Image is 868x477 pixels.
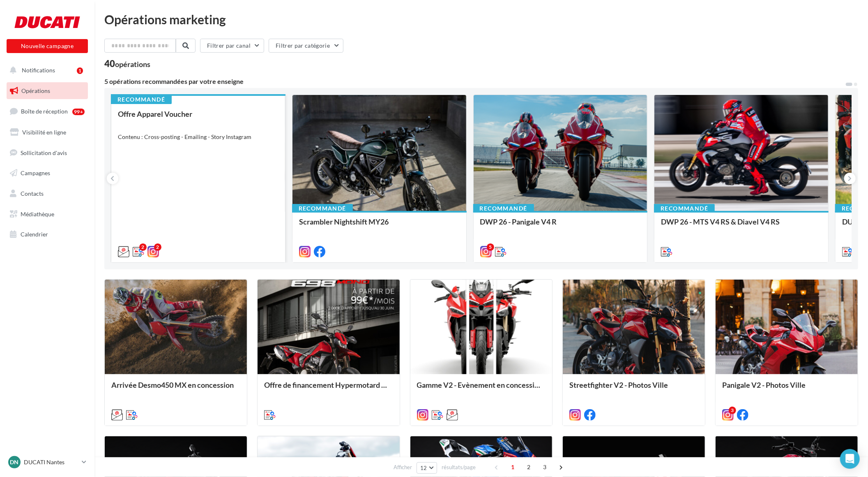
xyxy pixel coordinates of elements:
[538,461,551,474] span: 3
[420,465,427,471] span: 12
[104,59,150,68] div: 40
[292,204,353,213] div: Recommandé
[473,204,534,213] div: Recommandé
[264,381,393,397] div: Offre de financement Hypermotard 698 Mono
[21,108,68,115] span: Boîte de réception
[394,463,412,471] span: Afficher
[154,243,161,251] div: 2
[24,458,78,466] p: DUCATI Nantes
[7,454,88,470] a: DN DUCATI Nantes
[72,109,85,115] div: 99+
[104,78,845,85] div: 5 opérations recommandées par votre enseigne
[442,463,476,471] span: résultats/page
[104,13,858,25] div: Opérations marketing
[569,381,698,397] div: Streetfighter V2 - Photos Ville
[5,124,90,141] a: Visibilité en ligne
[480,218,641,234] div: DWP 26 - Panigale V4 R
[21,149,67,156] span: Sollicitation d'avis
[21,190,44,197] span: Contacts
[139,243,147,251] div: 2
[506,461,519,474] span: 1
[5,206,90,223] a: Médiathèque
[269,39,343,53] button: Filtrer par catégorie
[417,381,546,397] div: Gamme V2 - Evènement en concession
[661,218,822,234] div: DWP 26 - MTS V4 RS & Diavel V4 RS
[22,67,55,74] span: Notifications
[417,462,437,474] button: 12
[5,144,90,162] a: Sollicitation d'avis
[5,226,90,243] a: Calendrier
[522,461,535,474] span: 2
[77,67,83,74] div: 1
[118,110,279,126] div: Offre Apparel Voucher
[21,231,48,238] span: Calendrier
[21,169,50,176] span: Campagnes
[111,381,240,397] div: Arrivée Desmo450 MX en concession
[722,381,851,397] div: Panigale V2 - Photos Ville
[299,218,460,234] div: Scrambler Nightshift MY26
[5,82,90,100] a: Opérations
[5,102,90,120] a: Boîte de réception99+
[115,60,150,68] div: opérations
[22,129,66,136] span: Visibilité en ligne
[654,204,715,213] div: Recommandé
[21,87,50,94] span: Opérations
[200,39,264,53] button: Filtrer par canal
[5,62,86,79] button: Notifications 1
[5,164,90,182] a: Campagnes
[729,407,736,414] div: 3
[7,39,88,53] button: Nouvelle campagne
[10,458,19,466] span: DN
[118,133,279,141] div: Contenu : Cross-posting - Emailing - Story Instagram
[21,211,54,218] span: Médiathèque
[5,185,90,202] a: Contacts
[487,243,494,251] div: 5
[111,95,172,104] div: Recommandé
[840,449,860,469] div: Open Intercom Messenger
